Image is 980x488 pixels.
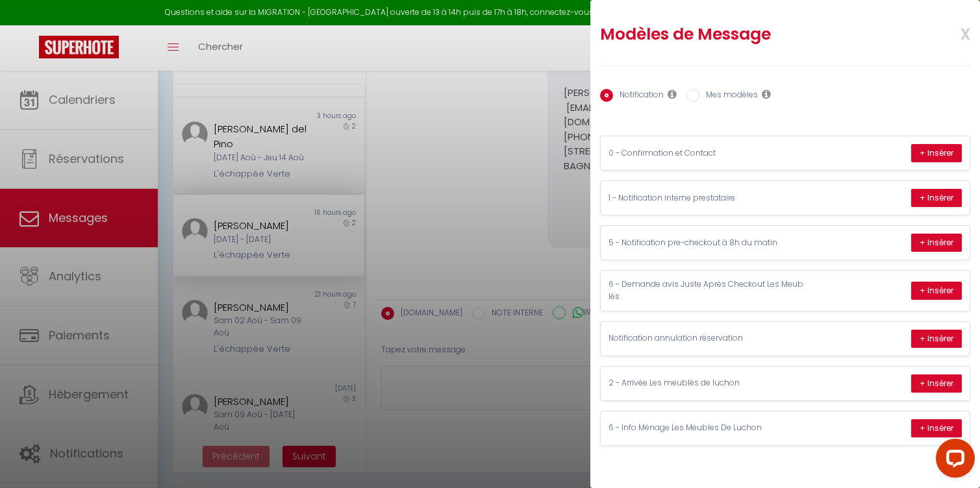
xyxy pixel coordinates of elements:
[925,433,980,488] iframe: LiveChat chat widget
[911,330,962,348] button: + Insérer
[600,24,903,45] h2: Modèles de Message
[911,144,962,162] button: + Insérer
[762,89,771,99] i: Les modèles généraux sont visibles par vous et votre équipe
[609,377,803,389] p: 2 - Arrivée Les meublés de luchon
[609,237,803,249] p: 5 - Notification pre-checkout à 8h du matin
[911,189,962,207] button: + Insérer
[609,278,803,303] p: 6 - Demande avis Juste Après Checkout Les Meublés
[929,18,970,48] span: x
[911,234,962,252] button: + Insérer
[613,89,664,103] label: Notification
[609,147,803,160] p: 0 - Confirmation et Contact
[609,332,803,345] p: Notification annulation réservation
[911,374,962,393] button: + Insérer
[609,192,803,204] p: 1 - Notification interne prestataire
[609,422,803,434] p: 6 - Info Ménage Les Meubles De Luchon
[911,282,962,300] button: + Insérer
[699,89,758,103] label: Mes modèles
[911,419,962,437] button: + Insérer
[668,89,677,99] i: Les notifications sont visibles par toi et ton équipe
